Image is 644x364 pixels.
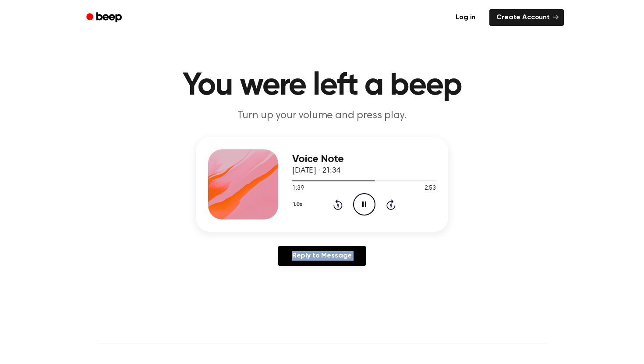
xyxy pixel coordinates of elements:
a: Reply to Message [278,246,366,266]
button: 1.0x [292,197,305,212]
h3: Voice Note [292,153,436,165]
a: Create Account [489,9,564,26]
a: Beep [80,9,130,26]
span: 2:53 [425,184,436,193]
h1: You were left a beep [98,70,546,102]
span: [DATE] · 21:34 [292,167,340,175]
p: Turn up your volume and press play. [154,109,490,123]
span: 1:39 [292,184,304,193]
a: Log in [447,7,484,28]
